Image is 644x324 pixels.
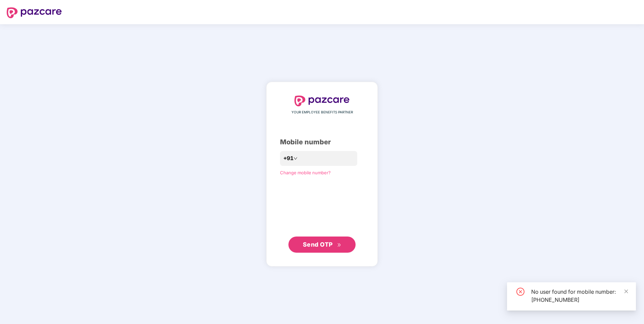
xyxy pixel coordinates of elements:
[288,237,356,253] button: Send OTPdouble-right
[283,154,293,163] span: +91
[303,241,333,248] span: Send OTP
[7,7,62,18] img: logo
[516,288,524,296] span: close-circle
[624,289,629,294] span: close
[293,156,297,160] span: down
[280,137,364,147] div: Mobile number
[531,288,628,304] div: No user found for mobile number: [PHONE_NUMBER]
[280,170,331,175] a: Change mobile number?
[294,96,350,106] img: logo
[291,110,353,115] span: YOUR EMPLOYEE BENEFITS PARTNER
[337,243,341,247] span: double-right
